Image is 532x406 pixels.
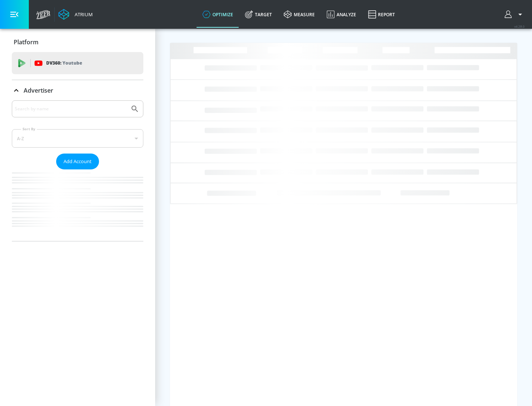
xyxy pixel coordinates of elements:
div: Advertiser [12,80,143,101]
a: Atrium [58,9,93,20]
a: measure [278,1,321,28]
a: Target [239,1,278,28]
p: Advertiser [24,86,53,94]
label: Sort By [21,127,37,131]
a: Report [362,1,401,28]
a: optimize [197,1,239,28]
div: A-Z [12,129,143,148]
div: Atrium [72,11,93,18]
input: Search by name [15,104,127,114]
div: Platform [12,32,143,52]
p: Platform [14,38,38,46]
button: Add Account [56,154,99,169]
div: Advertiser [12,100,143,241]
span: Add Account [64,157,92,166]
span: v 4.28.0 [514,24,525,28]
nav: list of Advertiser [12,169,143,241]
p: Youtube [62,59,82,67]
a: Analyze [321,1,362,28]
div: DV360: Youtube [12,52,143,74]
p: DV360: [46,59,82,67]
